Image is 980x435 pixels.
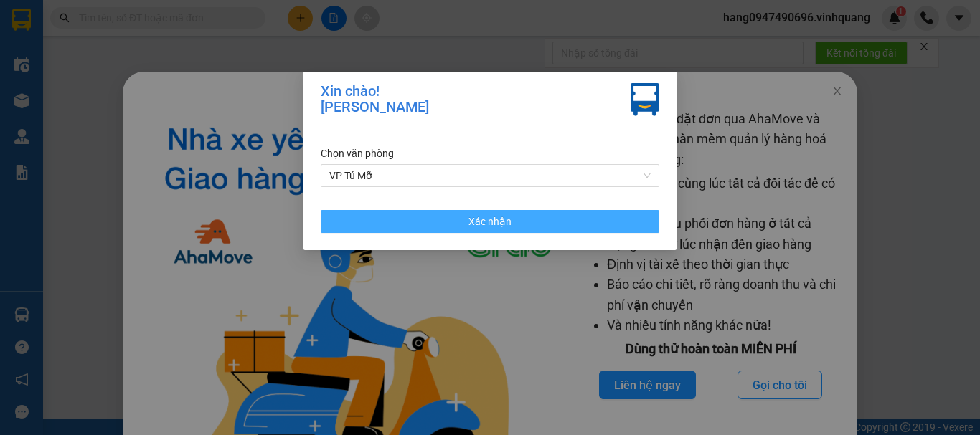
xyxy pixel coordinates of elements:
div: Chọn văn phòng [321,145,659,161]
span: VP Tú Mỡ [329,165,651,186]
img: vxr-icon [631,83,659,116]
div: Xin chào! [PERSON_NAME] [321,83,429,116]
button: Xác nhận [321,210,659,233]
span: Xác nhận [468,214,512,229]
